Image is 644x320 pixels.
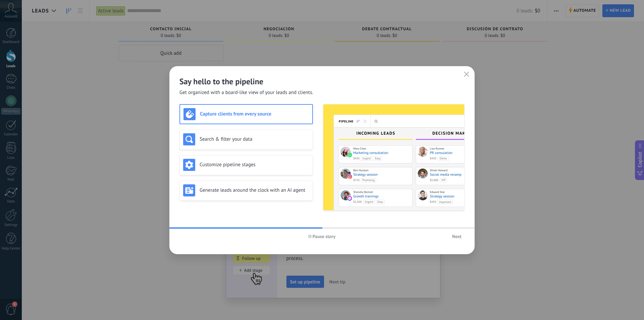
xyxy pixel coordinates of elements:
h3: Customize pipeline stages [200,162,309,168]
button: Next [449,231,465,241]
span: Get organized with a board-like view of your leads and clients. [179,89,313,96]
span: Next [452,234,462,239]
h2: Say hello to the pipeline [179,76,465,87]
button: Pause story [306,231,339,241]
h3: Generate leads around the clock with an AI agent [200,187,309,193]
span: Pause story [313,234,336,239]
h3: Search & filter your data [200,136,309,142]
h3: Capture clients from every source [200,111,309,117]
